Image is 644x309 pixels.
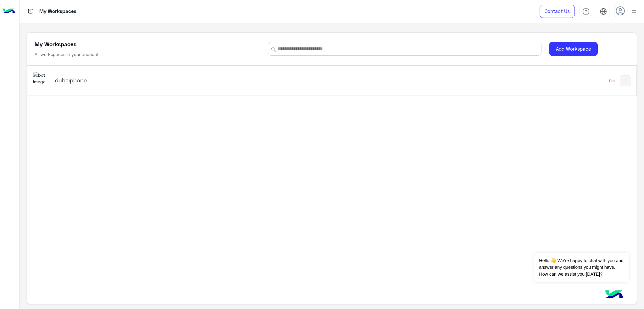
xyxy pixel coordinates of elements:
img: tab [27,7,35,15]
h6: All workspaces in your account [35,51,99,58]
p: My Workspaces [39,7,76,16]
a: tab [580,5,592,18]
a: Contact Us [540,5,575,18]
img: profile [630,8,638,15]
span: Hello!👋 We're happy to chat with you and answer any questions you might have. How can we assist y... [534,253,629,282]
h5: My Workspaces [35,40,76,48]
h5: dubaiphone [55,76,270,84]
img: 1403182699927242 [33,72,50,85]
button: Add Workspace [549,42,598,56]
img: hulul-logo.png [603,284,625,306]
div: Pro [609,78,615,83]
img: tab [582,8,590,15]
img: Logo [3,5,15,18]
img: tab [600,8,607,15]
